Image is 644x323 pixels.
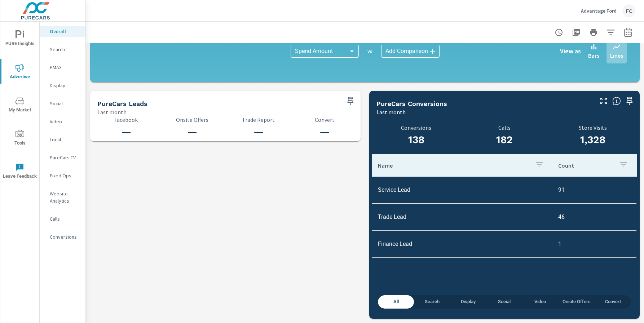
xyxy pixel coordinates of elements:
button: Make Fullscreen [598,95,609,107]
span: Leave Feedback [3,163,37,181]
div: Search [40,44,85,55]
span: Tools [3,130,37,147]
span: Spend Amount [295,48,333,55]
span: All [382,298,410,306]
div: nav menu [0,22,39,187]
td: 1 [552,235,636,253]
h3: 182 [465,134,544,146]
p: Advantage Ford [581,8,617,14]
p: Facebook [97,116,155,123]
p: Search [50,46,80,53]
span: Onsite Offers [563,298,591,306]
div: Fixed Ops [40,170,85,181]
div: Spend Amount [291,45,359,58]
span: Convert [599,298,627,306]
h3: 1,328 [548,134,637,146]
div: Add Comparison [381,45,440,58]
span: Understand conversion over the selected time range. [612,97,621,105]
span: Video [526,298,554,306]
h3: — [164,126,221,138]
td: Service Lead [372,181,552,199]
span: Save this to your personalized report [624,95,635,107]
p: Social [50,100,80,107]
p: Overall [50,28,80,35]
p: Trade Report [230,116,287,123]
div: Social [40,98,85,109]
p: Last month [97,108,127,116]
p: Calls [50,215,80,222]
p: Conversions [50,233,80,240]
h5: PureCars Leads [97,100,147,107]
button: "Export Report to PDF" [569,25,583,40]
button: Print Report [586,25,601,40]
div: FC [622,4,635,17]
h6: View as [560,48,581,55]
td: Trade Lead [372,208,552,226]
div: Video [40,116,85,127]
h5: PureCars Conversions [376,100,447,107]
p: Calls [465,124,544,131]
div: PMAX [40,62,85,73]
h3: — [296,126,354,138]
p: Count [558,162,613,169]
div: Overall [40,26,85,37]
p: Conversions [376,124,456,131]
p: Display [50,82,80,89]
div: Local [40,134,85,145]
div: PureCars TV [40,152,85,163]
p: Last month [376,108,406,116]
span: Search [418,298,446,306]
td: Finance Lead [372,235,552,253]
p: Bars [588,51,599,60]
td: 91 [552,181,636,199]
span: Social [490,298,518,306]
p: PureCars TV [50,154,80,161]
p: PMAX [50,64,80,71]
span: PURE Insights [3,30,37,48]
span: Advertise [3,63,37,81]
p: vs [359,48,381,54]
p: Website Analytics [50,190,80,204]
div: Calls [40,213,85,224]
span: Display [454,298,482,306]
td: 46 [552,208,636,226]
div: Website Analytics [40,188,85,206]
span: My Market [3,97,37,114]
p: Onsite Offers [164,116,221,123]
div: Display [40,80,85,91]
p: Convert [296,116,354,123]
p: Lines [610,51,623,60]
p: Name [378,162,529,169]
h3: — [230,126,287,138]
button: Apply Filters [604,25,618,40]
p: Store Visits [548,124,637,131]
span: Add Comparison [385,48,428,55]
p: Video [50,118,80,125]
button: Select Date Range [621,25,635,40]
h3: 138 [376,134,456,146]
p: Local [50,136,80,143]
h3: — [97,126,155,138]
div: Conversions [40,231,85,242]
p: Fixed Ops [50,172,80,179]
